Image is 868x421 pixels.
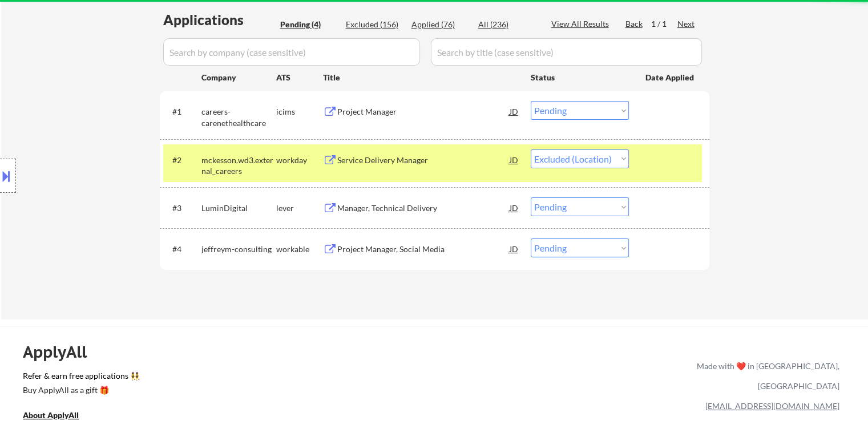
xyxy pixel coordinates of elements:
div: Company [201,72,276,83]
div: Buy ApplyAll as a gift 🎁 [23,386,137,394]
div: Applications [163,13,276,27]
div: ATS [276,72,323,83]
div: Date Applied [645,72,696,83]
div: Excluded (156) [346,19,403,30]
div: JD [508,238,520,259]
div: Project Manager, Social Media [337,244,510,255]
input: Search by company (case sensitive) [163,38,420,66]
div: JD [508,101,520,122]
div: JD [508,197,520,218]
div: Service Delivery Manager [337,155,510,166]
div: Next [677,18,696,30]
a: [EMAIL_ADDRESS][DOMAIN_NAME] [705,401,839,411]
div: Status [531,67,629,87]
div: LuminDigital [201,203,276,214]
div: jeffreym-consulting [201,244,276,255]
div: View All Results [551,18,612,30]
u: About ApplyAll [23,410,79,420]
div: Title [323,72,520,83]
div: icims [276,106,323,118]
div: careers-carenethealthcare [201,106,276,128]
div: 1 / 1 [651,18,677,30]
div: Back [625,18,644,30]
a: Buy ApplyAll as a gift 🎁 [23,384,137,398]
div: workable [276,244,323,255]
div: Project Manager [337,106,510,118]
input: Search by title (case sensitive) [431,38,702,66]
div: workday [276,155,323,166]
div: All (236) [478,19,535,30]
a: Refer & earn free applications 👯‍♀️ [23,372,458,384]
div: Applied (76) [411,19,469,30]
div: mckesson.wd3.external_careers [201,155,276,177]
div: Made with ❤️ in [GEOGRAPHIC_DATA], [GEOGRAPHIC_DATA] [692,356,839,396]
div: Manager, Technical Delivery [337,203,510,214]
div: JD [508,149,520,170]
div: Pending (4) [280,19,337,30]
div: lever [276,203,323,214]
div: ApplyAll [23,342,100,362]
